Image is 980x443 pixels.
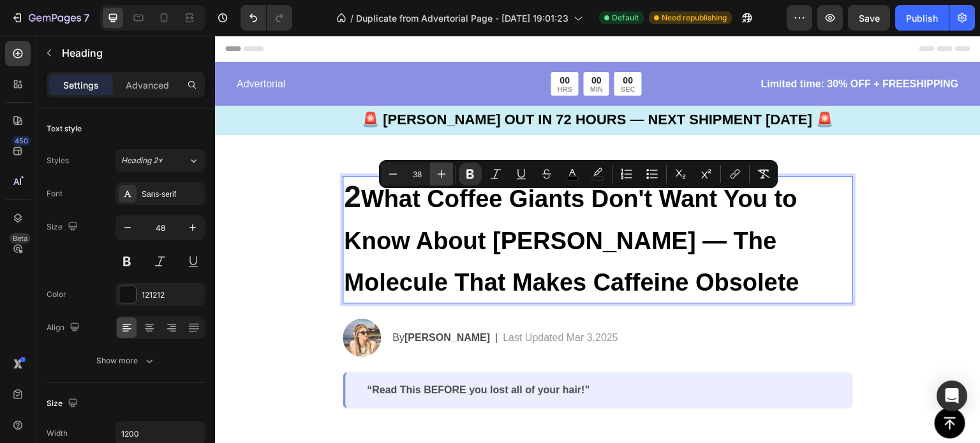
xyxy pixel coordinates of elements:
p: HRS [343,50,357,57]
div: Size [47,395,80,412]
p: Last Updated Mar 3.2025 [288,294,403,310]
p: Settings [63,78,99,92]
strong: What Coffee Giants Don't Want You to Know About [PERSON_NAME] — The Molecule That Makes Caffeine ... [129,150,584,260]
div: 121212 [142,289,202,301]
div: Width [47,428,68,439]
div: Font [47,188,63,200]
div: Sans-serif [142,189,202,200]
h2: Rich Text Editor. Editing area: main [128,140,638,268]
span: Need republishing [662,12,727,24]
p: Heading [62,45,200,61]
p: SEC [406,50,420,57]
span: / [350,11,353,25]
p: 7 [84,10,89,25]
p: 2 [129,142,637,266]
div: Text style [47,123,82,134]
div: Undo/Redo [241,5,292,31]
div: Size [47,219,80,236]
p: Limited time: 30% OFF + FREESHIPPING [507,41,744,56]
p: By [177,294,275,310]
p: MIN [375,50,388,57]
div: 00 [375,39,388,50]
span: Duplicate from Advertorial Page - [DATE] 19:01:23 [356,11,568,25]
div: 00 [406,39,420,50]
span: Save [859,13,880,24]
p: | [280,294,283,310]
span: Default [612,12,639,24]
p: “Read This BEFORE you lost all of your hair!” [152,348,616,361]
strong: 🚨 [PERSON_NAME] OUT IN 72 HOURS — NEXT SHIPMENT [DATE] 🚨 [147,76,618,92]
div: Publish [906,11,938,25]
div: Editor contextual toolbar [379,160,778,188]
img: gempages_582062294284895064-006ace26-7bb8-4472-918b-66fda8d33c09.png [128,283,166,321]
button: Publish [895,5,949,31]
div: Open Intercom Messenger [937,381,967,411]
div: 00 [343,39,357,50]
p: Advanced [126,78,169,92]
div: Align [47,319,82,337]
span: Heading 2* [121,155,163,166]
div: Color [47,289,66,300]
div: Styles [47,155,69,166]
button: Save [848,5,890,31]
button: Show more [47,349,205,372]
button: Heading 2* [115,149,205,172]
div: 450 [12,136,31,146]
strong: [PERSON_NAME] [189,296,275,307]
button: 7 [5,5,95,31]
iframe: Design area [215,36,980,443]
div: Show more [96,354,156,367]
div: Beta [10,233,31,243]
